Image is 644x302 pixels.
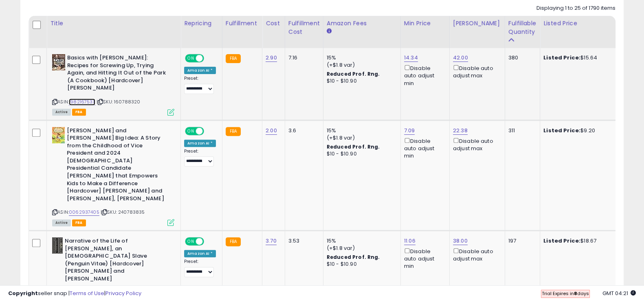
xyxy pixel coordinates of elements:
div: 15% [327,127,394,134]
div: Disable auto adjust min [404,247,443,270]
span: Trial Expires in days [542,290,589,297]
b: Reduced Prof. Rng. [327,70,380,77]
span: OFF [203,238,216,245]
div: Disable auto adjust max [453,247,499,263]
div: 380 [508,54,534,61]
div: $9.20 [543,127,611,134]
div: $15.64 [543,54,611,61]
b: Listed Price: [543,237,580,245]
b: Basics with [PERSON_NAME]: Recipes for Screwing Up, Trying Again, and Hitting It Out of the Park ... [67,54,166,94]
div: $10 - $10.90 [327,151,394,158]
div: [PERSON_NAME] [453,19,501,28]
span: ON [186,127,196,134]
span: OFF [203,127,216,134]
span: ON [186,238,196,245]
div: ASIN: [52,127,174,225]
div: 15% [327,54,394,61]
a: 14.34 [404,54,418,62]
a: 7.09 [404,127,415,135]
a: 42.00 [453,54,468,62]
div: 197 [508,237,534,245]
b: Listed Price: [543,127,580,134]
a: 198216753X [69,98,95,105]
b: Listed Price: [543,54,580,61]
span: All listings currently available for purchase on Amazon [52,219,71,226]
div: 15% [327,237,394,245]
small: FBA [226,237,241,246]
div: Fulfillment Cost [288,19,320,36]
img: 41BuXsSXrcL._SL40_.jpg [52,237,63,254]
div: 7.16 [288,54,317,61]
div: Cost [266,19,281,28]
div: (+$1.8 var) [327,245,394,252]
div: Min Price [404,19,446,28]
span: All listings currently available for purchase on Amazon [52,109,71,116]
div: 3.6 [288,127,317,134]
div: Listed Price [543,19,614,28]
a: Privacy Policy [106,289,141,297]
small: FBA [226,54,241,63]
a: 0062937405 [69,209,99,216]
span: | SKU: 160788320 [97,98,141,105]
div: (+$1.8 var) [327,61,394,69]
div: Fulfillment [226,19,259,28]
div: Title [50,19,177,28]
a: 2.90 [266,54,277,62]
div: $10 - $10.90 [327,78,394,85]
div: Preset: [184,149,216,167]
div: Displaying 1 to 25 of 1790 items [536,4,615,12]
div: Repricing [184,19,219,28]
div: (+$1.8 var) [327,134,394,142]
a: Terms of Use [70,289,104,297]
a: 3.70 [266,237,277,245]
div: seller snap | | [8,290,141,298]
img: 51eORMn35aL._SL40_.jpg [52,54,65,70]
span: OFF [203,55,216,62]
img: 51Mr-pNzMQL._SL40_.jpg [52,127,65,143]
a: 22.38 [453,127,468,135]
div: Disable auto adjust min [404,63,443,87]
span: | SKU: 240783835 [101,209,145,215]
div: Amazon AI * [184,67,216,74]
div: 3.53 [288,237,317,245]
div: Disable auto adjust min [404,136,443,160]
div: Amazon Fees [327,19,397,28]
a: 2.00 [266,127,277,135]
small: FBA [226,127,241,136]
div: Amazon AI * [184,250,216,257]
div: Disable auto adjust max [453,136,499,152]
div: Preset: [184,259,216,277]
div: $10 - $10.90 [327,261,394,268]
div: Disable auto adjust max [453,63,499,79]
div: $18.67 [543,237,611,245]
div: Fulfillable Quantity [508,19,536,36]
a: 38.00 [453,237,468,245]
b: Reduced Prof. Rng. [327,143,380,150]
div: 311 [508,127,534,134]
div: Amazon AI * [184,140,216,147]
div: Preset: [184,76,216,94]
b: 8 [574,290,577,297]
span: FBA [72,219,86,226]
span: FBA [72,109,86,116]
div: ASIN: [52,54,174,114]
a: 11.06 [404,237,415,245]
small: Amazon Fees. [327,28,332,35]
b: [PERSON_NAME] and [PERSON_NAME] Big Idea: A Story from the Childhood of Vice President and 2024 [... [67,127,166,205]
strong: Copyright [8,289,38,297]
b: Narrative of the Life of [PERSON_NAME], an [DEMOGRAPHIC_DATA] Slave (Penguin Vitae) [Hardcover] [... [65,237,164,284]
span: 2025-08-12 04:21 GMT [602,289,636,297]
b: Reduced Prof. Rng. [327,254,380,260]
span: ON [186,55,196,62]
